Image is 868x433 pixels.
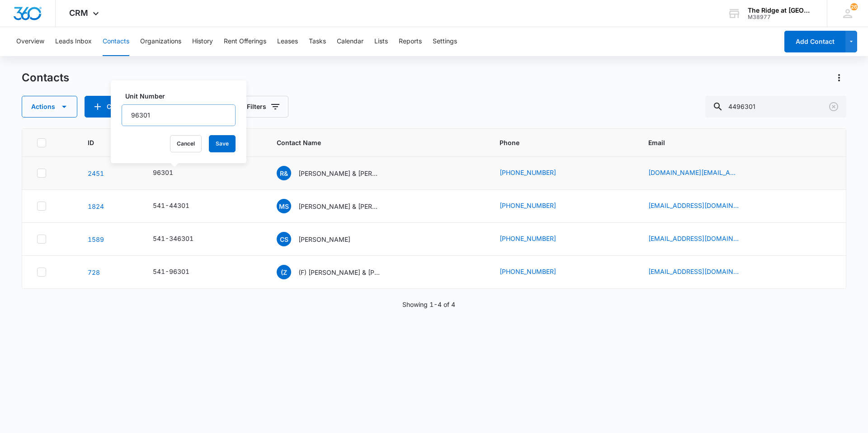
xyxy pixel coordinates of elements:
div: account id [748,14,814,20]
button: Overview [16,27,44,56]
a: [EMAIL_ADDRESS][DOMAIN_NAME] [648,267,739,276]
a: [DOMAIN_NAME][EMAIL_ADDRESS][DOMAIN_NAME] [648,168,739,177]
div: Contact Name - Richard & Nicole Ortega - Select to Edit Field [277,166,396,180]
a: Navigate to contact details page for Connie Sloan [88,235,104,243]
p: Showing 1-4 of 4 [402,300,455,309]
span: MS [277,199,291,213]
a: Navigate to contact details page for Matix Sisneros & Zane Williams [88,202,104,210]
div: Unit Number - 541-44301 - Select to Edit Field [153,201,206,212]
span: CS [277,232,291,246]
button: Clear [826,99,841,114]
p: [PERSON_NAME] [298,235,350,244]
div: 541-96301 [153,267,189,276]
button: Leases [277,27,298,56]
button: Settings [433,27,457,56]
button: Filters [237,96,288,118]
span: Contact Name [277,138,464,147]
div: Email - matixsisneros@gmail.com - Select to Edit Field [648,201,755,212]
button: Lists [374,27,388,56]
div: Contact Name - (F) Zachary Ailes & Moriah Ailes - Select to Edit Field [277,265,396,279]
div: Unit Number - 541-96301 - Select to Edit Field [153,267,206,278]
button: Save [209,135,236,152]
p: [PERSON_NAME] & [PERSON_NAME] [298,169,380,178]
button: Contacts [103,27,129,56]
span: Email [648,138,818,147]
button: Actions [22,96,77,118]
button: Cancel [170,135,202,152]
button: Calendar [337,27,363,56]
a: [PHONE_NUMBER] [500,267,556,276]
button: Actions [832,71,846,85]
input: Search Contacts [705,96,846,118]
a: [EMAIL_ADDRESS][DOMAIN_NAME] [648,201,739,210]
a: Navigate to contact details page for Richard & Nicole Ortega [88,169,104,177]
div: Email - zachailes@gmail.com - Select to Edit Field [648,267,755,278]
button: History [192,27,213,56]
a: [PHONE_NUMBER] [500,201,556,210]
div: Phone - (863) 255-1349 - Select to Edit Field [500,168,572,179]
div: 541-44301 [153,201,189,210]
button: Add Contact [85,96,141,118]
p: (F) [PERSON_NAME] & [PERSON_NAME] [298,268,380,277]
div: Unit Number - 541-346301 - Select to Edit Field [153,234,210,245]
div: Phone - (970) 459-7309 - Select to Edit Field [500,201,572,212]
a: [PHONE_NUMBER] [500,234,556,243]
button: Reports [399,27,422,56]
span: ID [88,138,118,147]
div: notifications count [850,3,858,10]
div: Email - ortega410.ro@gmail.com - Select to Edit Field [648,168,755,179]
span: CRM [69,8,88,18]
a: Navigate to contact details page for (F) Zachary Ailes & Moriah Ailes [88,268,100,276]
button: Rent Offerings [224,27,266,56]
span: R& [277,166,291,180]
div: account name [748,7,814,14]
div: Phone - (616) 848-9567 - Select to Edit Field [500,267,572,278]
a: [PHONE_NUMBER] [500,168,556,177]
button: Leads Inbox [55,27,92,56]
div: Phone - (970) 673-2643 - Select to Edit Field [500,234,572,245]
div: Contact Name - Connie Sloan - Select to Edit Field [277,232,367,246]
div: 541-346301 [153,234,193,243]
div: Email - coldsloan@gmail.com - Select to Edit Field [648,234,755,245]
label: Unit Number [125,91,239,101]
span: (Z [277,265,291,279]
h1: Contacts [22,71,69,85]
button: Tasks [309,27,326,56]
div: 96301 [153,168,173,177]
button: Organizations [140,27,181,56]
span: Phone [500,138,614,147]
input: Unit Number [122,104,236,126]
div: Unit Number - 96301 - Select to Edit Field [153,168,189,179]
div: Contact Name - Matix Sisneros & Zane Williams - Select to Edit Field [277,199,396,213]
p: [PERSON_NAME] & [PERSON_NAME] [298,202,380,211]
a: [EMAIL_ADDRESS][DOMAIN_NAME] [648,234,739,243]
button: Add Contact [784,31,845,52]
span: 26 [850,3,858,10]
